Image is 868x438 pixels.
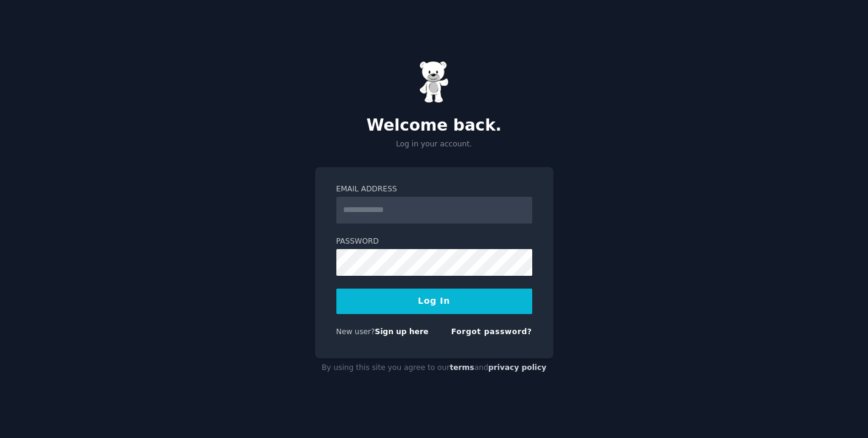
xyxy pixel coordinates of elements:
[315,116,554,135] h2: Welcome back.
[375,327,428,336] a: Sign up here
[336,327,375,336] span: New user?
[315,358,554,378] div: By using this site you agree to our and
[336,184,532,195] label: Email Address
[451,327,532,336] a: Forgot password?
[450,363,474,372] a: terms
[488,363,547,372] a: privacy policy
[315,139,554,150] p: Log in your account.
[336,289,532,314] button: Log In
[336,236,532,247] label: Password
[419,61,450,103] img: Gummy Bear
